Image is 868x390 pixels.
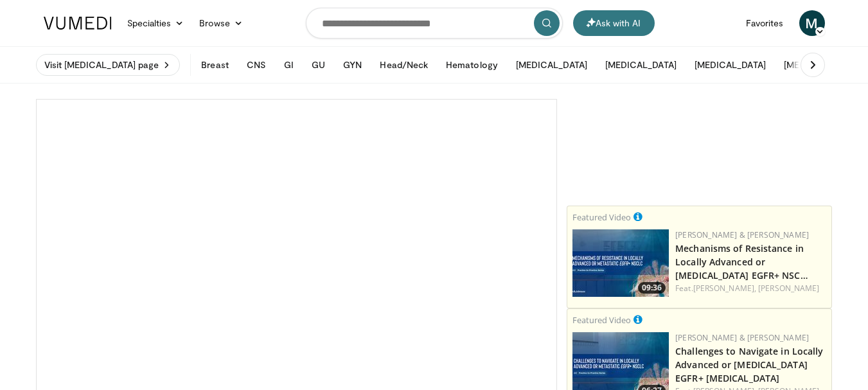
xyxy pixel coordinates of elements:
button: [MEDICAL_DATA] [598,52,684,78]
a: M [799,10,825,36]
img: 84252362-9178-4a34-866d-0e9c845de9ea.jpeg.150x105_q85_crop-smart_upscale.jpg [572,229,669,297]
button: Ask with AI [573,10,655,36]
a: Visit [MEDICAL_DATA] page [36,54,181,76]
button: GU [304,52,333,78]
button: Hematology [438,52,506,78]
a: Favorites [738,10,792,36]
button: CNS [239,52,274,78]
a: [PERSON_NAME] & [PERSON_NAME] [675,332,809,343]
a: [PERSON_NAME] [758,283,819,294]
img: VuMedi Logo [44,17,112,30]
a: Challenges to Navigate in Locally Advanced or [MEDICAL_DATA] EGFR+ [MEDICAL_DATA] [675,345,823,384]
button: GI [276,52,301,78]
input: Search topics, interventions [306,8,563,39]
a: Specialties [120,10,192,36]
a: 09:36 [572,229,669,297]
button: [MEDICAL_DATA] [687,52,774,78]
a: [PERSON_NAME] & [PERSON_NAME] [675,229,809,240]
small: Featured Video [572,314,631,326]
button: Breast [193,52,236,78]
div: Feat. [675,283,826,294]
button: [MEDICAL_DATA] [776,52,863,78]
span: 09:36 [638,282,666,294]
button: GYN [335,52,369,78]
small: Featured Video [572,211,631,223]
a: Browse [191,10,251,36]
a: [PERSON_NAME], [693,283,756,294]
button: Head/Neck [372,52,436,78]
button: [MEDICAL_DATA] [508,52,595,78]
a: Mechanisms of Resistance in Locally Advanced or [MEDICAL_DATA] EGFR+ NSC… [675,242,808,281]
